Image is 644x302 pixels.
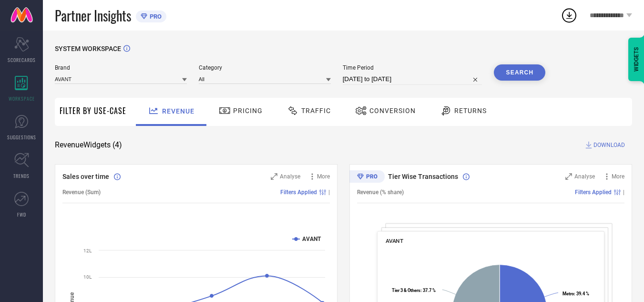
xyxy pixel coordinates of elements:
[62,189,101,196] span: Revenue (Sum)
[55,6,131,25] span: Partner Insights
[343,64,482,71] span: Time Period
[60,105,126,116] span: Filter By Use-Case
[7,134,36,141] span: SUGGESTIONS
[565,173,572,180] svg: Zoom
[55,64,187,71] span: Brand
[162,107,194,115] span: Revenue
[9,95,35,102] span: WORKSPACE
[62,173,109,180] span: Sales over time
[147,13,162,20] span: PRO
[574,173,595,180] span: Analyse
[575,189,612,196] span: Filters Applied
[83,248,92,253] text: 12L
[328,189,330,196] span: |
[349,170,385,185] div: Premium
[612,173,624,180] span: More
[17,211,26,218] span: FWD
[454,107,487,115] span: Returns
[13,172,30,179] span: TRENDS
[343,73,482,85] input: Select time period
[388,173,458,180] span: Tier Wise Transactions
[83,274,92,280] text: 10L
[562,291,574,296] tspan: Metro
[280,189,317,196] span: Filters Applied
[55,45,121,52] span: SYSTEM WORKSPACE
[561,7,578,24] div: Open download list
[392,288,420,293] tspan: Tier 3 & Others
[8,56,36,63] span: SCORECARDS
[369,107,416,115] span: Conversion
[301,107,331,115] span: Traffic
[302,236,321,242] text: AVANT
[271,173,277,180] svg: Zoom
[55,140,122,150] span: Revenue Widgets ( 4 )
[233,107,263,115] span: Pricing
[199,64,331,71] span: Category
[392,288,436,293] text: : 37.7 %
[386,238,403,244] span: AVANT
[357,189,404,196] span: Revenue (% share)
[280,173,300,180] span: Analyse
[494,64,545,81] button: Search
[593,140,625,150] span: DOWNLOAD
[317,173,330,180] span: More
[623,189,624,196] span: |
[562,291,589,296] text: : 39.4 %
